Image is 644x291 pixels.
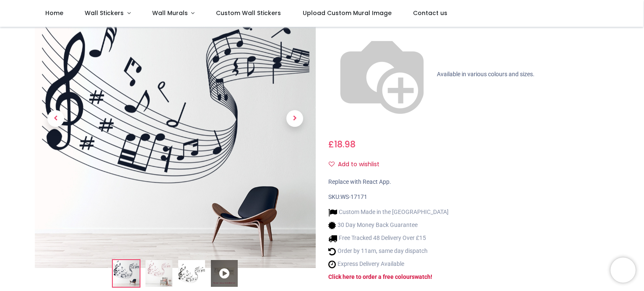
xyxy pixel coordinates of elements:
li: 30 Day Money Back Guarantee [328,221,449,230]
span: £ [328,138,356,150]
img: WS-17171-02 [145,260,172,287]
iframe: Brevo live chat [610,258,636,283]
a: ! [431,273,432,280]
li: Custom Made in the [GEOGRAPHIC_DATA] [328,208,449,217]
a: swatch [412,273,431,280]
img: color-wheel.png [328,21,436,128]
a: Click here to order a free colour [328,273,412,280]
a: Previous [35,27,77,210]
span: Next [286,110,303,126]
li: Express Delivery Available [328,260,449,269]
button: Add to wishlistAdd to wishlist [328,157,387,172]
span: Available in various colours and sizes. [437,71,535,77]
img: Music Score Musical Notes Wall Sticker [113,260,140,287]
li: Free Tracked 48 Delivery Over £15 [328,234,449,243]
img: WS-17171-03 [178,260,205,287]
span: WS-17171 [340,193,367,200]
div: SKU: [328,193,609,201]
div: Replace with React App. [328,178,609,186]
a: Next [274,27,316,210]
span: Home [45,9,63,17]
span: Wall Stickers [85,9,124,17]
span: Upload Custom Mural Image [303,9,392,17]
span: Custom Wall Stickers [216,9,281,17]
span: Contact us [413,9,447,17]
span: 18.98 [334,138,356,150]
span: Wall Murals [152,9,188,17]
li: Order by 11am, same day dispatch [328,247,449,256]
i: Add to wishlist [329,161,335,167]
span: Previous [47,110,64,126]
